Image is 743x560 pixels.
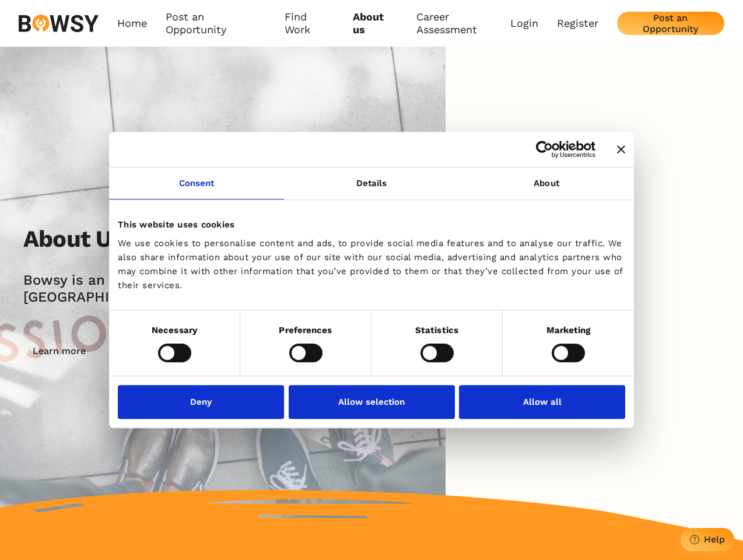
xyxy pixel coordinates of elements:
button: Allow all [459,385,625,419]
a: Consent [109,167,284,199]
a: Usercentrics Cookiebot - opens in a new window [493,141,595,158]
div: Learn more [33,345,86,356]
a: Register [557,17,598,30]
div: This website uses cookies [118,218,625,232]
div: We use cookies to personalise content and ads, to provide social media features and to analyse ou... [118,236,625,292]
button: Help [681,528,734,551]
button: Post an Opportunity [617,12,724,35]
button: Allow selection [289,385,455,419]
button: Deny [118,385,284,419]
strong: Preferences [279,325,332,335]
strong: Statistics [415,325,458,335]
a: Career Assessment [416,10,510,37]
img: svg%3e [19,15,99,32]
h2: About Us [23,225,124,253]
a: Details [284,167,459,199]
button: Close banner [617,145,625,153]
a: Home [117,10,147,37]
a: Login [510,17,538,30]
button: Learn more [23,339,95,363]
div: Help [704,534,725,545]
h2: Bowsy is an award winning Irish tech start-up that is expanding into the [GEOGRAPHIC_DATA] and th... [23,272,563,306]
a: About [459,167,634,199]
strong: Necessary [152,325,197,335]
strong: Marketing [546,325,591,335]
div: Post an Opportunity [626,12,715,34]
